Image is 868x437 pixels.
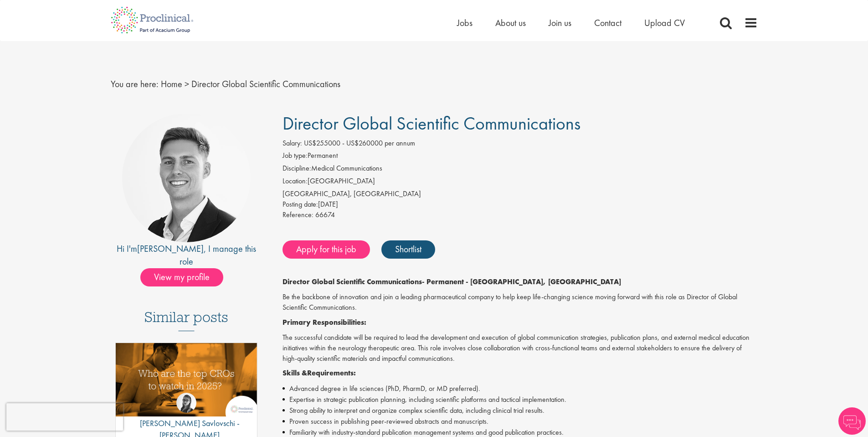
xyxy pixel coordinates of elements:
li: Expertise in strategic publication planning, including scientific platforms and tactical implemen... [282,394,758,405]
img: Chatbot [838,407,866,435]
a: View my profile [140,270,232,282]
strong: Director Global Scientific Communications [282,277,422,286]
label: Salary: [282,138,302,149]
p: Be the backbone of innovation and join a leading pharmaceutical company to help keep life-changin... [282,292,758,313]
div: [DATE] [282,199,758,210]
a: Contact [594,17,621,29]
strong: - Permanent - [GEOGRAPHIC_DATA], [GEOGRAPHIC_DATA] [422,277,621,286]
span: Director Global Scientific Communications [191,78,340,90]
a: breadcrumb link [161,78,182,90]
iframe: reCAPTCHA [6,403,123,431]
a: Join us [549,17,571,29]
a: [PERSON_NAME] [137,243,204,255]
a: Shortlist [381,240,435,259]
a: Upload CV [644,17,685,29]
label: Location: [282,176,308,187]
li: Medical Communications [282,163,758,176]
img: imeage of recruiter George Watson [122,114,251,242]
label: Discipline: [282,163,311,174]
img: Theodora Savlovschi - Wicks [176,393,196,413]
li: Strong ability to interpret and organize complex scientific data, including clinical trial results. [282,405,758,416]
strong: Primary Responsibilities: [282,317,366,327]
span: US$255000 - US$260000 per annum [304,138,415,148]
li: Permanent [282,151,758,163]
span: > [185,78,189,90]
img: Top 10 CROs 2025 | Proclinical [116,343,257,416]
strong: Requirements: [307,368,356,378]
div: Hi I'm , I manage this role [111,242,262,268]
label: Reference: [282,210,313,220]
a: Jobs [457,17,473,29]
a: Link to a post [116,343,257,424]
strong: Skills & [282,368,307,378]
li: Advanced degree in life sciences (PhD, PharmD, or MD preferred). [282,383,758,394]
span: Posting date: [282,199,318,209]
p: The successful candidate will be required to lead the development and execution of global communi... [282,333,758,364]
a: About us [495,17,526,29]
h3: Similar posts [144,309,228,331]
li: Proven success in publishing peer-reviewed abstracts and manuscripts. [282,416,758,427]
a: Apply for this job [282,240,370,259]
span: Director Global Scientific Communications [282,112,580,135]
span: You are here: [111,78,159,90]
span: 66674 [315,210,335,219]
label: Job type: [282,151,308,161]
li: [GEOGRAPHIC_DATA] [282,176,758,189]
div: [GEOGRAPHIC_DATA], [GEOGRAPHIC_DATA] [282,189,758,199]
span: View my profile [140,268,223,286]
